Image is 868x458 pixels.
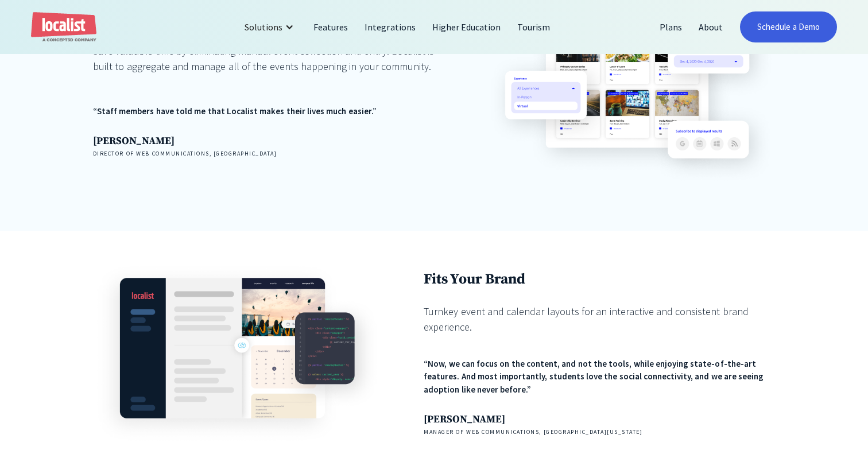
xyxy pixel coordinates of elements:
[740,11,837,42] a: Schedule a Demo
[245,20,282,34] div: Solutions
[305,13,356,41] a: Features
[509,13,559,41] a: Tourism
[236,13,305,41] div: Solutions
[652,13,691,41] a: Plans
[424,304,775,335] div: Turnkey event and calendar layouts for an interactive and consistent brand experience.
[93,43,444,74] div: Save valuable time by eliminating manual event collection and entry. Localist is built to aggrega...
[424,428,775,436] h4: Manager of Web Communications, [GEOGRAPHIC_DATA][US_STATE]
[424,270,525,288] strong: Fits Your Brand
[424,413,505,426] strong: [PERSON_NAME]
[424,13,510,41] a: Higher Education
[424,358,775,397] div: “Now, we can focus on the content, and not the tools, while enjoying state-of-the-art features. A...
[93,105,444,118] div: “Staff members have told me that Localist makes their lives much easier.”
[93,134,175,148] strong: [PERSON_NAME]
[691,13,731,41] a: About
[93,149,444,158] h4: Director of Web Communications, [GEOGRAPHIC_DATA]
[356,13,424,41] a: Integrations
[31,12,96,42] a: home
